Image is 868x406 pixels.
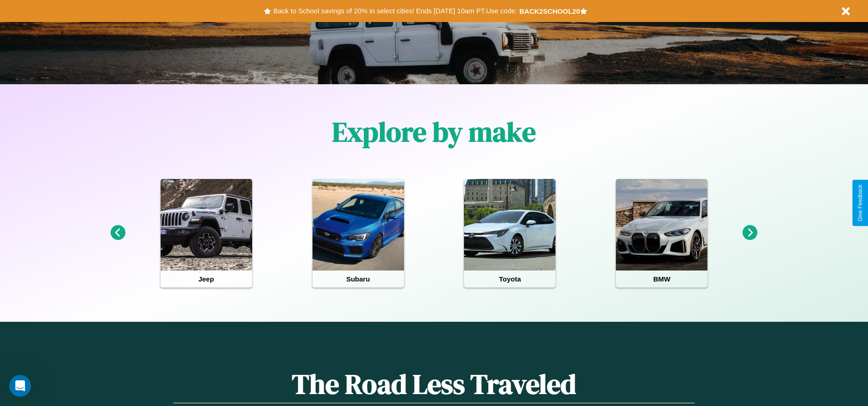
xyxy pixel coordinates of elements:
h1: Explore by make [332,113,536,151]
iframe: Intercom live chat [9,375,31,397]
h4: Jeep [161,271,252,287]
h4: Toyota [464,271,555,287]
button: Back to School savings of 20% in select cities! Ends [DATE] 10am PT.Use code: [271,5,519,17]
b: BACK2SCHOOL20 [519,7,580,15]
div: Give Feedback [857,184,863,222]
h1: The Road Less Traveled [173,365,694,403]
h4: BMW [616,271,707,287]
h4: Subaru [313,271,404,287]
